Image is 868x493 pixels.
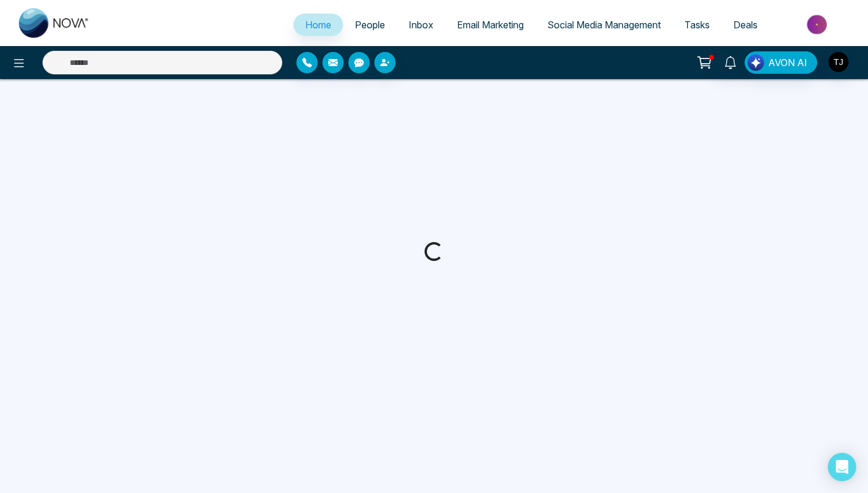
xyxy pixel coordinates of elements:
span: Email Marketing [457,19,524,31]
img: Lead Flow [748,54,764,71]
span: Inbox [409,19,433,31]
a: Inbox [397,14,445,36]
button: AVON AI [745,51,817,74]
div: Open Intercom Messenger [828,453,856,481]
img: User Avatar [828,52,849,72]
span: Tasks [684,19,710,31]
a: Deals [722,14,769,36]
span: Social Media Management [547,19,661,31]
a: Home [293,14,343,36]
span: Home [305,19,331,31]
span: Deals [733,19,758,31]
a: Email Marketing [445,14,536,36]
img: Market-place.gif [775,11,861,38]
a: Social Media Management [536,14,673,36]
img: Nova CRM Logo [19,8,90,38]
span: People [355,19,385,31]
a: Tasks [673,14,722,36]
a: People [343,14,397,36]
span: AVON AI [768,55,807,70]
